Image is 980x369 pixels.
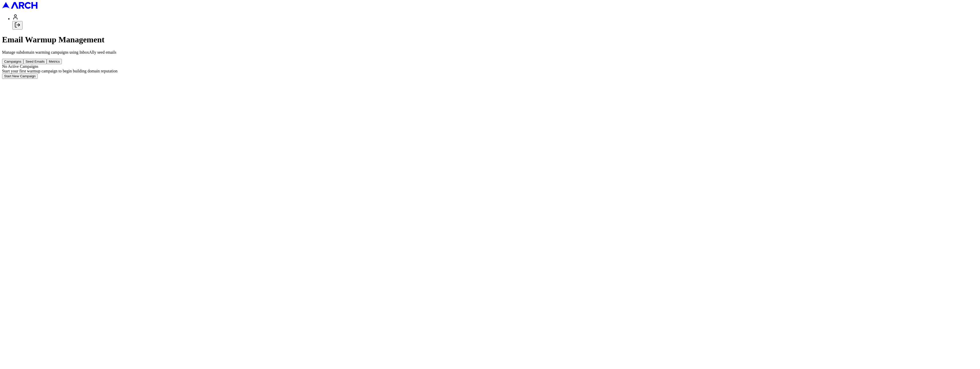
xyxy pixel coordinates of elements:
div: No Active Campaigns [2,64,978,69]
button: Campaigns [2,59,23,64]
button: Seed Emails [23,59,47,64]
button: Log out [12,21,23,30]
p: Manage subdomain warming campaigns using InboxAlly seed emails [2,50,978,55]
div: Start your first warmup campaign to begin building domain reputation [2,69,978,73]
button: Start New Campaign [2,73,38,79]
h1: Email Warmup Management [2,35,978,44]
button: Metrics [47,59,62,64]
